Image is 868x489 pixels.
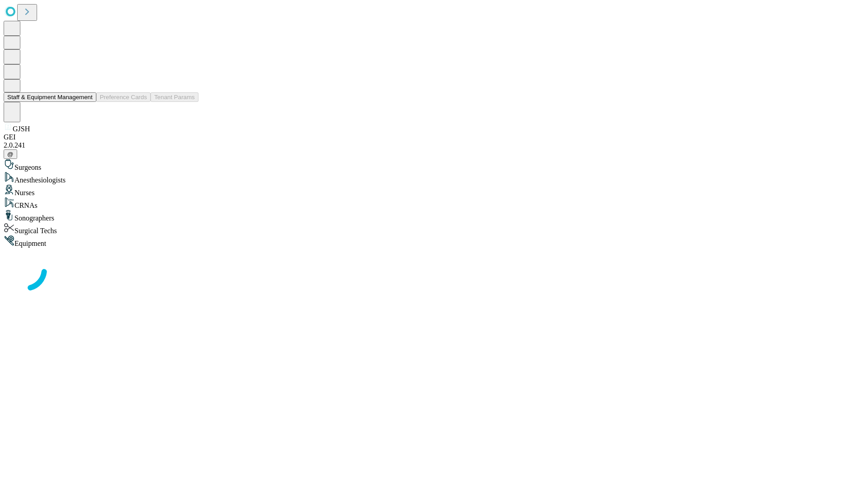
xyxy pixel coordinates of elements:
[4,172,864,184] div: Anesthesiologists
[4,92,96,102] button: Staff & Equipment Management
[4,235,864,248] div: Equipment
[7,151,14,158] span: @
[96,92,151,102] button: Preference Cards
[4,210,864,222] div: Sonographers
[13,125,30,133] span: GJSH
[4,184,864,197] div: Nurses
[4,141,864,149] div: 2.0.241
[4,197,864,210] div: CRNAs
[4,159,864,172] div: Surgeons
[151,92,198,102] button: Tenant Params
[4,133,864,141] div: GEI
[4,149,17,159] button: @
[4,222,864,235] div: Surgical Techs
